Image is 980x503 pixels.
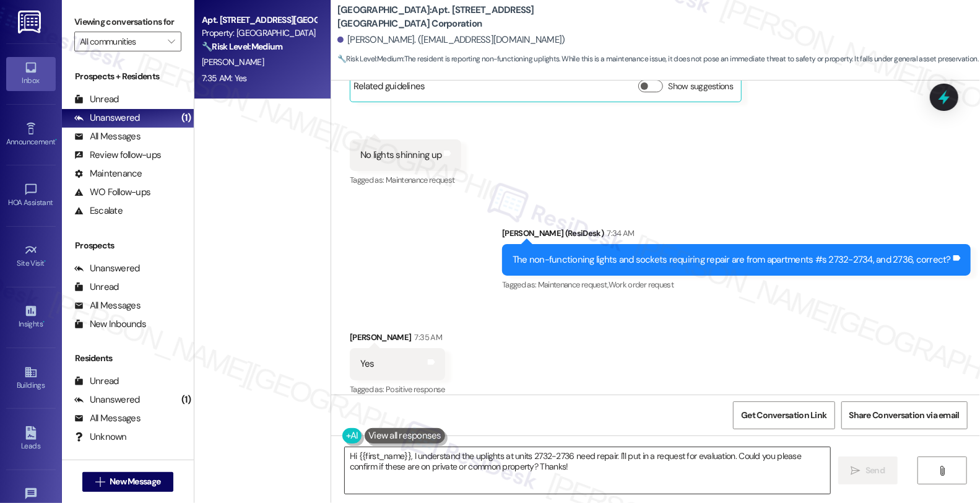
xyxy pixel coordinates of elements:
label: Show suggestions [668,80,733,93]
div: [PERSON_NAME] [350,331,445,348]
span: Work order request [609,279,674,290]
span: Get Conversation Link [741,409,826,422]
div: Tagged as: [350,380,445,398]
strong: 🔧 Risk Level: Medium [202,41,282,52]
div: WO Follow-ups [74,186,150,199]
strong: 🔧 Risk Level: Medium [337,54,403,64]
div: Escalate [74,204,123,217]
div: Unread [74,375,119,388]
div: Tagged as: [502,276,971,294]
span: Maintenance request , [538,279,609,290]
a: Site Visit • [6,240,56,273]
a: HOA Assistant [6,179,56,212]
div: Unanswered [74,112,140,125]
i:  [168,37,175,46]
i:  [95,477,105,487]
div: (1) [178,108,194,128]
span: • [43,318,45,326]
div: All Messages [74,299,141,312]
div: No lights shinning up [360,149,441,162]
div: 7:35 AM [412,331,442,344]
div: Unanswered [74,262,140,275]
button: Send [838,457,898,484]
div: New Inbounds [74,318,146,331]
a: Buildings [6,362,56,395]
div: Yes [360,357,375,370]
div: Unread [74,281,119,294]
span: New Message [110,475,160,488]
div: (1) [178,390,194,409]
div: All Messages [74,412,141,425]
div: Review follow-ups [74,149,161,162]
div: Tagged as: [350,171,461,189]
div: Unknown [74,431,127,444]
div: Prospects + Residents [62,70,194,83]
div: [PERSON_NAME]. ([EMAIL_ADDRESS][DOMAIN_NAME]) [337,33,565,46]
textarea: Hi {{first_name}}, I understand the uplights at units 2732-2736 need repair. I'll put in a reques... [345,447,830,494]
img: ResiDesk Logo [18,11,43,33]
span: • [45,257,46,266]
label: Viewing conversations for [74,12,181,32]
div: Related guidelines [353,80,425,98]
div: Prospects [62,239,194,252]
span: Maintenance request [386,175,455,185]
button: Get Conversation Link [733,401,835,429]
b: [GEOGRAPHIC_DATA]: Apt. [STREET_ADDRESS][GEOGRAPHIC_DATA] Corporation [337,4,585,30]
div: Residents [62,352,194,365]
div: 7:35 AM: Yes [202,72,247,84]
button: New Message [82,472,174,492]
div: Property: [GEOGRAPHIC_DATA] [202,27,316,40]
input: All communities [80,32,162,51]
span: Send [865,464,885,477]
div: Maintenance [74,167,142,180]
div: Unanswered [74,393,140,406]
span: • [55,136,57,144]
div: Unread [74,93,119,106]
div: Apt. [STREET_ADDRESS][GEOGRAPHIC_DATA] Corporation [202,14,316,27]
a: Inbox [6,57,56,90]
a: Leads [6,422,56,456]
i:  [937,466,947,476]
div: [PERSON_NAME] (ResiDesk) [502,227,971,244]
div: The non-functioning lights and sockets requiring repair are from apartments #s 2732-2734, and 273... [513,253,951,266]
div: 7:34 AM [604,227,634,240]
i:  [851,466,861,476]
div: All Messages [74,130,141,143]
span: : The resident is reporting non-functioning uplights. While this is a maintenance issue, it does ... [337,53,978,66]
span: Share Conversation via email [849,409,960,422]
a: Insights • [6,300,56,334]
button: Share Conversation via email [841,401,968,429]
span: Positive response [386,384,445,395]
span: [PERSON_NAME] [202,56,264,68]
